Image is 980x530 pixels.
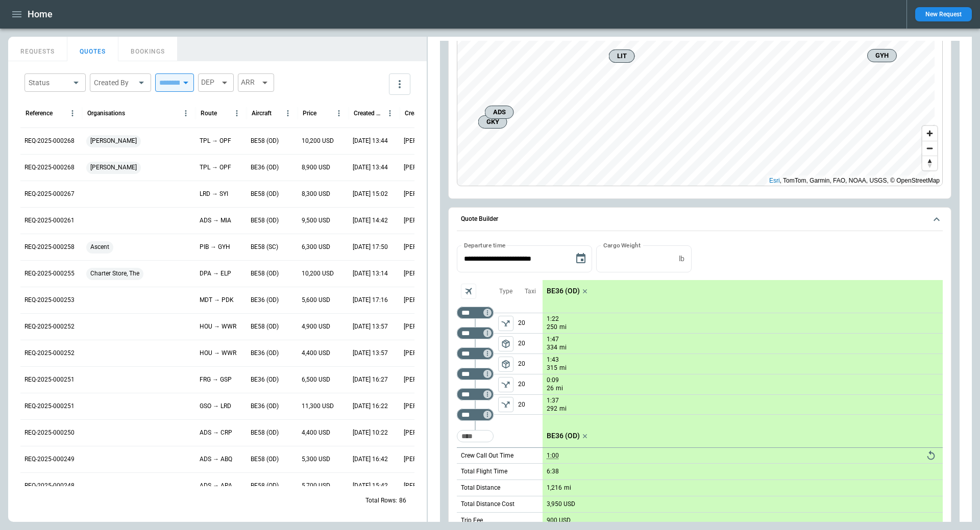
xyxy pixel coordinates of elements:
[251,243,278,251] p: BE58 (SC)
[559,405,567,413] p: mi
[302,402,334,411] p: 11,300 USD
[547,315,559,323] p: 1:22
[94,78,135,88] div: Created By
[489,107,509,117] span: ADS
[547,287,580,295] p: BE36 (OD)
[498,336,513,351] button: left aligned
[302,243,330,251] p: 6,300 USD
[24,137,75,145] p: REQ-2025-000268
[302,269,334,278] p: 10,200 USD
[353,455,388,464] p: 07/31/2025 16:42
[571,248,591,269] button: Choose date, selected date is Sep 8, 2025
[302,137,334,145] p: 10,200 USD
[559,343,567,352] p: mi
[457,388,494,400] div: Too short
[353,163,388,172] p: 09/04/2025 13:44
[86,234,113,260] span: Ascent
[24,216,75,225] p: REQ-2025-000261
[404,163,447,172] p: [PERSON_NAME]
[353,216,388,225] p: 08/26/2025 14:42
[547,343,557,352] p: 334
[251,190,279,198] p: BE58 (OD)
[86,261,143,287] span: Charter Store, The
[302,190,330,198] p: 8,300 USD
[564,484,571,492] p: mi
[251,216,279,225] p: BE58 (OD)
[303,110,316,117] div: Price
[302,163,330,172] p: 8,900 USD
[547,323,557,332] p: 250
[547,432,580,440] p: BE36 (OD)
[302,455,330,464] p: 5,300 USD
[399,496,406,505] p: 86
[251,349,279,358] p: BE36 (OD)
[200,190,228,198] p: LRD → SYI
[525,287,536,296] p: Taxi
[353,269,388,278] p: 08/22/2025 13:14
[518,334,543,354] p: 20
[464,241,506,249] label: Departure time
[24,296,75,305] p: REQ-2025-000253
[559,364,567,372] p: mi
[8,37,67,61] button: REQUESTS
[404,269,447,278] p: [PERSON_NAME]
[383,106,397,120] button: Created At (UTC-05:00) column menu
[404,375,447,384] p: [PERSON_NAME]
[498,357,513,372] span: Type of sector
[457,347,494,360] div: Not found
[547,384,554,393] p: 26
[200,216,231,225] p: ADS → MIA
[200,455,232,464] p: ADS → ABQ
[200,163,231,172] p: TPL → OPF
[769,177,780,184] a: Esri
[547,452,559,460] p: 1:00
[86,128,141,154] span: [PERSON_NAME]
[556,384,563,393] p: mi
[501,339,511,349] span: package_2
[230,106,244,120] button: Route column menu
[499,287,512,296] p: Type
[251,163,279,172] p: BE36 (OD)
[86,155,141,181] span: [PERSON_NAME]
[24,375,75,384] p: REQ-2025-000251
[24,428,75,437] p: REQ-2025-000250
[200,428,232,437] p: ADS → CRP
[498,397,513,412] span: Type of sector
[353,349,388,358] p: 08/13/2025 13:57
[251,428,279,437] p: BE58 (OD)
[302,322,330,331] p: 4,900 USD
[614,51,630,61] span: LIT
[65,106,80,120] button: Reference column menu
[915,7,972,21] button: New Request
[251,455,279,464] p: BE58 (OD)
[251,402,279,411] p: BE36 (OD)
[457,430,494,442] div: Too short
[24,243,75,251] p: REQ-2025-000258
[679,255,684,263] p: lb
[24,269,75,278] p: REQ-2025-000255
[404,402,447,411] p: [PERSON_NAME]
[547,500,575,508] p: 3,950 USD
[518,374,543,394] p: 20
[353,402,388,411] p: 08/04/2025 16:22
[498,316,513,331] button: left aligned
[404,216,447,225] p: [PERSON_NAME]
[200,137,231,145] p: TPL → OPF
[457,368,494,380] div: Not found
[281,106,295,120] button: Aircraft column menu
[24,163,75,172] p: REQ-2025-000268
[769,175,940,186] div: , TomTom, Garmin, FAO, NOAA, USGS, © OpenStreetMap
[353,322,388,331] p: 08/13/2025 13:57
[67,37,118,61] button: QUOTES
[200,375,232,384] p: FRG → GSP
[251,137,279,145] p: BE58 (OD)
[87,110,125,117] div: Organisations
[547,364,557,372] p: 315
[922,156,937,170] button: Reset bearing to north
[404,137,447,145] p: [PERSON_NAME]
[24,402,75,411] p: REQ-2025-000251
[353,243,388,251] p: 08/22/2025 17:50
[498,357,513,372] button: left aligned
[518,354,543,374] p: 20
[457,208,943,231] button: Quote Builder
